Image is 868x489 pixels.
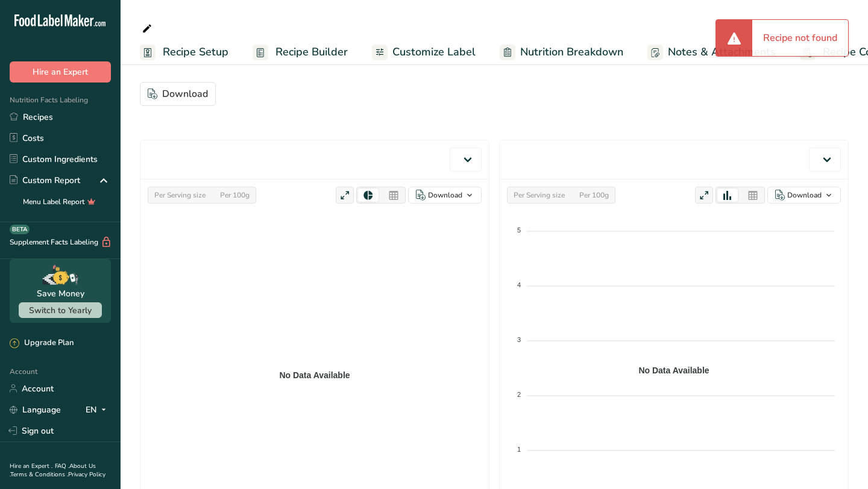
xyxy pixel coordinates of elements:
[517,281,521,288] tspan: 4
[408,187,482,204] button: Download
[37,287,84,300] div: Save Money
[10,337,74,349] div: Upgrade Plan
[517,226,521,234] tspan: 5
[752,20,848,56] div: Recipe not found
[55,462,69,470] a: FAQ .
[574,188,614,202] div: Per 100g
[279,370,350,380] text: No Data Available
[10,470,68,479] a: Terms & Conditions .
[517,391,521,398] tspan: 2
[10,225,30,234] div: BETA
[767,187,841,204] button: Download
[275,44,348,60] span: Recipe Builder
[10,462,52,470] a: Hire an Expert .
[509,188,570,202] div: Per Serving size
[163,44,228,60] span: Recipe Setup
[520,44,623,60] span: Nutrition Breakdown
[10,399,61,420] a: Language
[517,446,521,453] tspan: 1
[517,336,521,343] tspan: 3
[19,302,102,318] button: Switch to Yearly
[253,39,348,66] a: Recipe Builder
[215,188,254,202] div: Per 100g
[500,39,623,66] a: Nutrition Breakdown
[10,462,96,479] a: About Us .
[29,305,92,316] span: Switch to Yearly
[149,188,210,202] div: Per Serving size
[140,39,228,66] a: Recipe Setup
[68,470,105,479] a: Privacy Policy
[10,174,80,187] div: Custom Report
[372,39,476,66] a: Customize Label
[392,44,476,60] span: Customize Label
[140,82,216,106] button: Download
[638,366,709,375] text: No Data Available
[86,402,111,417] div: EN
[647,39,776,66] a: Notes & Attachments
[668,44,776,60] span: Notes & Attachments
[428,190,462,201] div: Download
[787,190,822,201] div: Download
[10,61,111,83] button: Hire an Expert
[148,87,208,101] div: Download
